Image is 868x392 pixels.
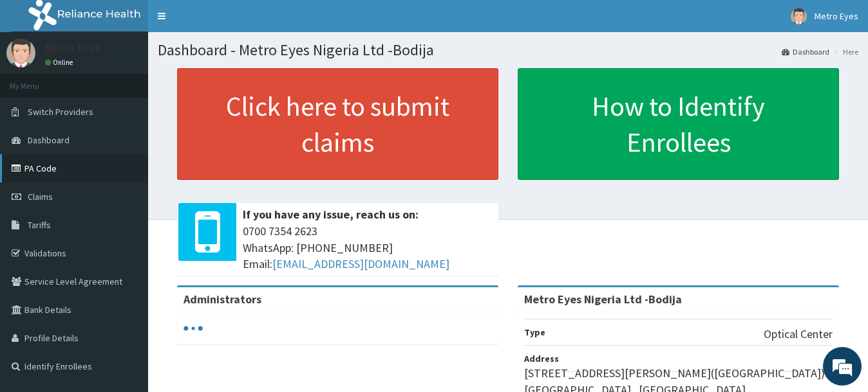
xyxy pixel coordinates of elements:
a: Online [45,58,76,67]
h1: Dashboard - Metro Eyes Nigeria Ltd -Bodija [158,42,858,58]
span: Switch Providers [28,106,93,118]
b: Type [524,326,545,338]
p: Optical Center [764,326,833,343]
a: How to Identify Enrollees [518,68,839,180]
p: Metro Eyes [45,42,100,53]
svg: audio-loading [184,319,203,338]
img: User Image [791,8,807,24]
b: Administrators [184,292,261,307]
strong: Metro Eyes Nigeria Ltd -Bodija [524,292,682,307]
img: User Image [6,39,35,67]
a: Click here to submit claims [177,68,498,180]
a: [EMAIL_ADDRESS][DOMAIN_NAME] [272,256,449,271]
b: Address [524,353,559,364]
span: Claims [28,191,53,202]
a: Dashboard [782,46,829,57]
span: Dashboard [28,134,70,146]
b: If you have any issue, reach us on: [243,207,419,222]
span: Tariffs [28,219,51,231]
li: Here [831,46,858,57]
span: 0700 7354 2623 WhatsApp: [PHONE_NUMBER] Email: [243,223,492,272]
span: Metro Eyes [815,10,858,22]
